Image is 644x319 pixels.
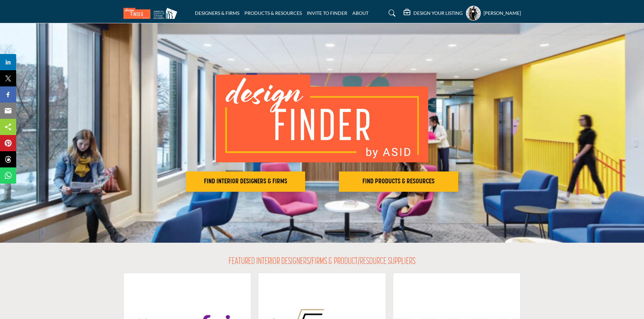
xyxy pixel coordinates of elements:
h5: [PERSON_NAME] [484,10,521,17]
a: Search [382,8,400,19]
button: Show hide supplier dropdown [466,6,481,21]
div: DESIGN YOUR LISTING [404,9,463,17]
h2: FEATURED INTERIOR DESIGNERS/FIRMS & PRODUCT/RESOURCE SUPPLIERS [229,256,415,268]
a: INVITE TO FINDER [307,10,347,16]
h2: FIND PRODUCTS & RESOURCES [341,178,456,186]
a: DESIGNERS & FIRMS [195,10,239,16]
h5: DESIGN YOUR LISTING [413,10,463,16]
img: Site Logo [123,8,181,19]
a: ABOUT [352,10,369,16]
button: FIND INTERIOR DESIGNERS & FIRMS [186,171,305,192]
img: image [216,75,428,162]
button: FIND PRODUCTS & RESOURCES [339,171,458,192]
h2: FIND INTERIOR DESIGNERS & FIRMS [188,178,303,186]
a: PRODUCTS & RESOURCES [244,10,302,16]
